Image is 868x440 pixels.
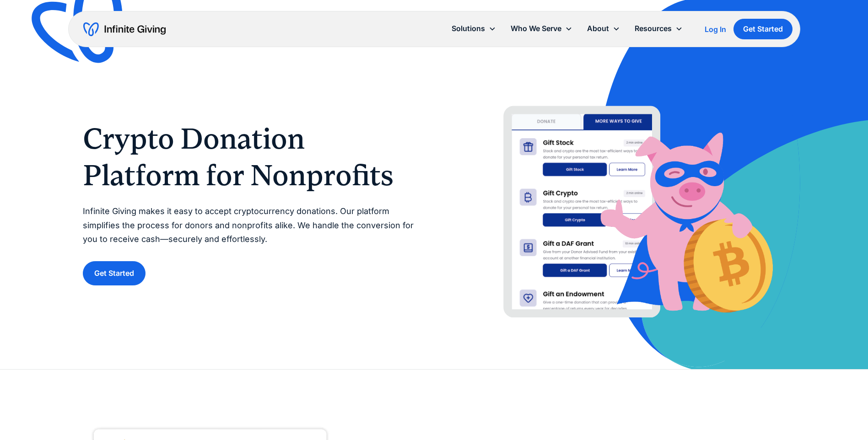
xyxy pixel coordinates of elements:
div: Resources [627,19,690,38]
div: About [580,19,627,38]
img: Accept bitcoin donations from supporters using Infinite Giving’s crypto donation platform. [453,88,786,318]
p: Infinite Giving makes it easy to accept cryptocurrency donations. Our platform simplifies the pro... [83,204,416,247]
div: About [587,22,609,35]
div: Who We Serve [503,19,580,38]
div: Resources [635,22,672,35]
a: home [83,22,166,37]
a: Get Started [733,19,793,39]
div: Log In [705,26,726,33]
div: Who We Serve [511,22,561,35]
div: Solutions [444,19,503,38]
h1: Crypto Donation Platform for Nonprofits [83,120,416,193]
a: Log In [705,24,726,35]
a: Get Started [83,261,146,285]
div: Solutions [452,22,485,35]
